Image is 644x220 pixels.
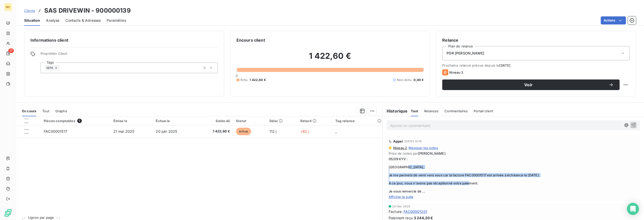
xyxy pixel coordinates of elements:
span: +82 j [300,129,309,133]
div: Retard [300,119,329,123]
h3: SAS DRIVEWIN - 900000139 [44,6,131,15]
span: SEPA [46,66,54,69]
span: Niveau 2 [393,146,407,150]
span: PDR [PERSON_NAME] [447,51,484,56]
div: Solde dû [199,119,230,123]
span: Tout [411,109,418,113]
div: Open Intercom Messenger [627,203,639,215]
div: Tag relance [335,119,379,123]
span: Graphe [55,109,67,113]
span: Facture : [389,209,403,214]
span: Paramètres [107,18,126,23]
span: 0,00 € [414,78,424,82]
span: Afficher la suite [389,195,638,199]
span: FAC00001201 [404,209,427,214]
span: 05/09 KYV : [GEOGRAPHIC_DATA], Je me permets de venir vers vous car la facture FAC00001517 est ar... [389,157,638,193]
span: Échu [240,78,248,82]
div: Pièces comptables [44,119,107,123]
h6: Encours client [236,37,265,43]
span: 112 j [269,129,277,133]
span: Commentaires [445,109,468,113]
h6: Relance [442,37,630,43]
span: Non-échu [397,78,412,82]
button: Actions [601,16,626,24]
span: Portail client [474,109,493,113]
h6: Historique [383,108,408,114]
span: Prochaine relance prévue depuis le [442,63,630,67]
span: [PERSON_NAME] [418,151,446,155]
h2: 1 422,60 € [236,51,424,66]
span: 20 juin 2025 [156,129,177,133]
div: Statut [236,119,263,123]
span: 1 422,60 € [199,129,230,134]
span: Contacts & Adresses [65,18,101,23]
span: [DATE] [499,63,510,67]
span: Masquer les notes [409,146,438,150]
span: Tout [42,109,49,113]
div: Émise le [113,119,150,123]
span: Voir [448,83,609,87]
span: 1 422,60 € [250,78,266,82]
span: 17 [8,48,14,53]
span: 24 févr. 2025 [392,205,410,208]
span: 21 mai 2025 [113,129,134,133]
span: 1 [77,119,82,123]
img: Logo LeanPay [4,209,12,217]
span: Prise de notes par [389,151,638,155]
span: Propriétés Client [41,51,218,59]
a: Clients [24,8,35,13]
span: échue [236,128,251,135]
span: Situation [24,18,40,23]
span: Niveau 3 [449,70,463,74]
span: FAC00001517 [44,129,67,133]
input: Ajouter une valeur [59,66,63,70]
span: Relances [424,109,438,113]
span: Analyse [46,18,59,23]
h6: Informations client [30,37,218,43]
div: Échue le [156,119,193,123]
span: 0 [236,74,238,78]
span: [DATE] 10:19 [405,140,422,143]
span: Appel [393,139,403,143]
div: MC [4,3,12,11]
span: En cours [22,109,36,113]
span: _ [335,129,337,133]
span: Clients [24,9,35,13]
button: Voir [442,79,620,90]
div: Délai [269,119,294,123]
